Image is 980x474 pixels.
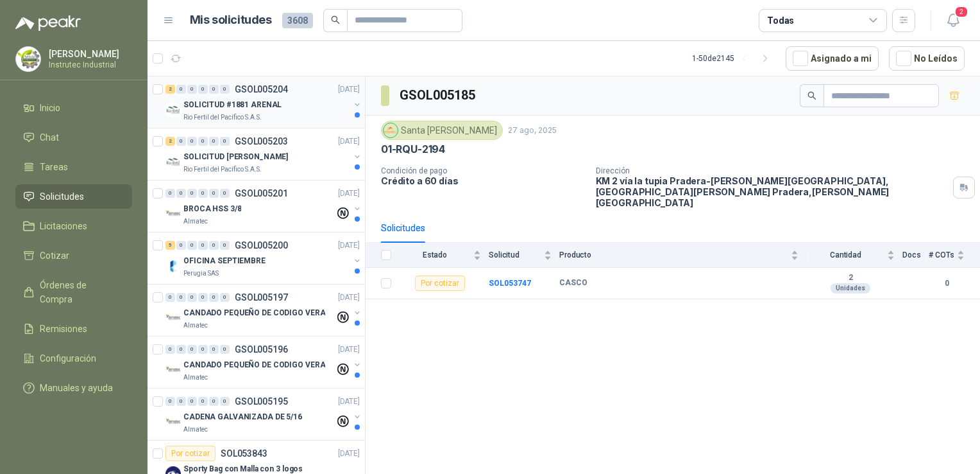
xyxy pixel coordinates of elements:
p: GSOL005203 [235,137,288,146]
p: OFICINA SEPTIEMBRE [183,255,266,267]
div: 0 [187,85,197,94]
div: 0 [176,189,186,198]
img: Company Logo [165,414,181,430]
img: Company Logo [165,206,181,222]
div: 0 [220,189,230,198]
div: 0 [187,345,197,354]
div: 0 [198,85,208,94]
th: # COTs [929,243,980,268]
img: Company Logo [165,258,181,274]
th: Solicitud [489,243,559,268]
div: 1 - 50 de 2145 [692,48,775,69]
div: 0 [176,293,186,302]
p: GSOL005195 [235,397,288,406]
div: 0 [187,137,197,146]
div: Todas [767,13,794,28]
span: Inicio [40,101,60,115]
a: Chat [15,125,132,150]
p: Instrutec Industrial [49,61,129,69]
p: GSOL005200 [235,241,288,250]
div: 0 [187,241,197,250]
div: 0 [176,241,186,250]
div: 0 [165,397,175,406]
div: 0 [220,293,230,302]
span: Cantidad [806,250,884,259]
div: Por cotizar [165,446,215,461]
a: Remisiones [15,317,132,341]
div: 0 [220,137,230,146]
p: [DATE] [338,83,360,96]
th: Producto [559,243,806,268]
p: BROCA HSS 3/8 [183,203,241,215]
p: [DATE] [338,292,360,304]
h3: GSOL005185 [400,85,477,105]
div: 0 [187,397,197,406]
div: 0 [198,345,208,354]
div: 0 [165,345,175,354]
span: Configuración [40,351,96,365]
div: 0 [176,137,186,146]
p: Rio Fertil del Pacífico S.A.S. [183,112,262,123]
button: No Leídos [889,46,965,71]
span: Solicitudes [40,189,84,204]
div: 0 [198,397,208,406]
img: Company Logo [165,102,181,118]
p: GSOL005196 [235,345,288,354]
button: Asignado a mi [786,46,879,71]
span: search [807,91,816,100]
p: GSOL005201 [235,189,288,198]
p: Rio Fertil del Pacífico S.A.S. [183,164,262,175]
span: # COTs [929,250,954,259]
a: Licitaciones [15,214,132,238]
a: Solicitudes [15,184,132,209]
div: Solicitudes [381,221,425,235]
a: 0 0 0 0 0 0 GSOL005201[DATE] Company LogoBROCA HSS 3/8Almatec [165,186,362,227]
th: Docs [902,243,929,268]
p: SOLICITUD #1881 ARENAL [183,99,282,111]
p: Crédito a 60 días [381,175,586,186]
div: Unidades [831,283,870,294]
p: Almatec [183,425,208,435]
div: 0 [209,137,219,146]
div: 0 [198,137,208,146]
b: 2 [806,273,895,283]
div: 0 [209,397,219,406]
div: 0 [165,189,175,198]
a: 2 0 0 0 0 0 GSOL005204[DATE] Company LogoSOLICITUD #1881 ARENALRio Fertil del Pacífico S.A.S. [165,82,362,123]
div: 0 [187,189,197,198]
span: Solicitud [489,250,541,259]
b: 0 [929,277,965,290]
th: Cantidad [806,243,902,268]
span: 2 [954,6,968,18]
div: 0 [209,189,219,198]
span: Chat [40,130,59,145]
img: Company Logo [165,362,181,378]
span: Órdenes de Compra [40,278,120,306]
div: 0 [165,293,175,302]
p: 27 ago, 2025 [508,125,557,137]
p: Perugia SAS [183,268,219,279]
a: 0 0 0 0 0 0 GSOL005197[DATE] Company LogoCANDADO PEQUEÑO DE CODIGO VERAAlmatec [165,290,362,331]
div: 0 [209,85,219,94]
a: 2 0 0 0 0 0 GSOL005203[DATE] Company LogoSOLICITUD [PERSON_NAME]Rio Fertil del Pacífico S.A.S. [165,134,362,175]
p: [DATE] [338,344,360,356]
p: Condición de pago [381,166,586,175]
div: 0 [220,241,230,250]
p: Dirección [596,166,949,175]
p: [DATE] [338,448,360,460]
p: SOL053843 [221,449,267,458]
div: 0 [198,189,208,198]
div: 0 [220,85,230,94]
div: 2 [165,137,175,146]
a: SOL053747 [489,279,531,288]
div: 0 [209,293,219,302]
img: Company Logo [165,310,181,326]
img: Logo peakr [15,15,81,31]
div: 0 [176,397,186,406]
div: 0 [220,397,230,406]
div: 0 [198,293,208,302]
p: [DATE] [338,396,360,408]
span: Licitaciones [40,219,87,233]
img: Company Logo [16,47,40,71]
b: CASCO [559,278,587,288]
